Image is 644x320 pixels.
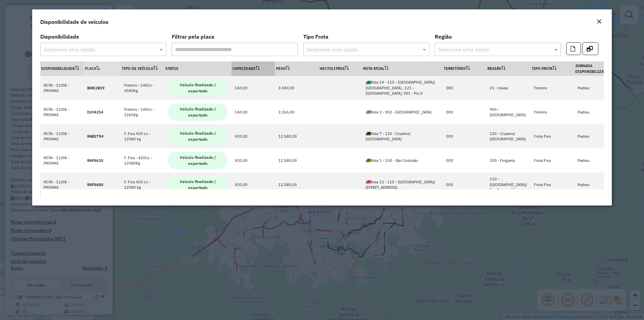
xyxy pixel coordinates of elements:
th: Peso [275,61,319,76]
td: 900 - [GEOGRAPHIC_DATA] [486,100,531,124]
strong: IUO4J14 [87,110,103,115]
td: Freteiro - 140Cx - 2265Kg [121,100,164,124]
td: 000 [443,148,486,173]
td: 110 - [GEOGRAPHIC_DATA]/ Sao Caetano  [486,173,531,197]
em: Fechar [596,19,602,24]
span: Veículo finalizado / exportado [168,103,228,121]
td: ROTA - 13/08 - PROMAX [40,173,84,197]
td: Freteiro [531,76,574,100]
td: Frota Fixa [531,173,574,197]
div: Rota 2 - 902 - [GEOGRAPHIC_DATA] [366,109,439,115]
th: Capacidade [231,61,275,76]
strong: RAF8680 [87,182,103,187]
h4: Disponibilidade de veículos [40,18,108,26]
strong: RAF8610 [87,158,103,163]
label: Filtrar pela placa [172,33,214,41]
th: Disponibilidade [40,61,84,76]
span: Veículo finalizado / exportado [168,176,228,193]
td: Padrao [574,100,618,124]
td: 12.580,00 [275,148,319,173]
strong: RAB2754 [87,134,104,139]
div: Rota 1 - 150 - São Cristóvão [366,158,439,164]
label: Disponibilidade [40,33,79,41]
td: 140,00 [231,100,275,124]
div: Rota 7 - 120 - Cruzeiro/ [GEOGRAPHIC_DATA] [366,131,439,142]
td: ROTA - 13/08 - PROMAX [40,124,84,148]
td: 000 [443,173,486,197]
td: 12.580,00 [275,124,319,148]
td: Padrao [574,124,618,148]
span: Veículo finalizado / exportado [168,79,228,97]
button: Close [594,17,604,26]
label: Tipo Frota [303,33,328,41]
td: 420,00 [231,173,275,197]
td: 420,00 [231,124,275,148]
th: Hectolitros [319,61,362,76]
td: Freteiro [531,100,574,124]
td: Padrao [574,76,618,100]
th: Território [443,61,486,76]
div: Rota 13 - 110 - [GEOGRAPHIC_DATA]/ [STREET_ADDRESS] [366,179,439,190]
td: 3.040,00 [275,76,319,100]
th: Tipo de veículo [121,61,164,76]
td: F. Fixa 420 cx - 12580 kg [121,124,164,148]
td: Frota Fixa [531,124,574,148]
td: ROTA - 13/08 - PROMAX [40,76,84,100]
td: F. Fixa - 420Cx - 12580Kg [121,148,164,173]
td: Padrao [574,148,618,173]
td: 23 - travas [486,76,531,100]
td: 120 - Cruzeiro/ [GEOGRAPHIC_DATA] [486,124,531,148]
td: 2.265,00 [275,100,319,124]
td: 12.580,00 [275,173,319,197]
td: 140,00 [231,76,275,100]
td: F. Fixa 420 cx - 12580 kg [121,173,164,197]
span: Veículo finalizado / exportado [168,152,228,169]
strong: BWE2B19 [87,86,105,90]
span: Veículo finalizado / exportado [168,128,228,145]
td: 000 [443,76,486,100]
label: Região [435,33,452,41]
td: Frota Fixa [531,148,574,173]
td: 000 [443,100,486,124]
td: Freteiro - 140Cx - 3040Kg [121,76,164,100]
div: Rota 14 - 110 - [GEOGRAPHIC_DATA]/ [GEOGRAPHIC_DATA] , 121 - [GEOGRAPHIC_DATA], 901 - Pio X [366,80,439,96]
td: Padrao [574,173,618,197]
th: Região [486,61,531,76]
th: Placa [84,61,121,76]
td: 000 [443,124,486,148]
td: 100 - Forgueta [486,148,531,173]
th: Rota Atual [362,61,443,76]
th: Status [164,61,231,76]
td: ROTA - 13/08 - PROMAX [40,148,84,173]
th: Jornada Disponibilizada [574,61,618,76]
th: Tipo Frota [531,61,574,76]
td: ROTA - 13/08 - PROMAX [40,100,84,124]
td: 420,00 [231,148,275,173]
